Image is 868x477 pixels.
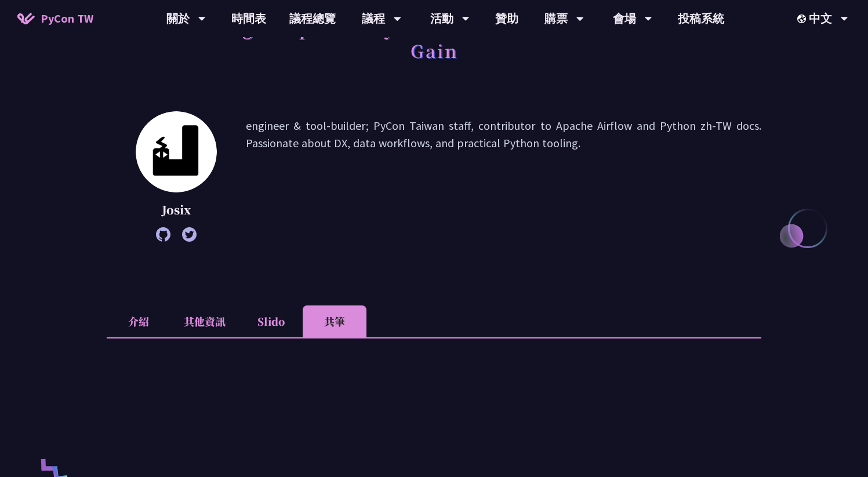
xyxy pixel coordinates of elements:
h1: Rediscovering Parquet in Python — From CSV Pain to Columnar Gain [107,10,761,68]
img: Locale Icon [797,14,809,23]
p: Josix [136,201,217,219]
li: 介紹 [107,305,170,337]
p: engineer & tool-builder; PyCon Taiwan staff, contributor to Apache Airflow and Python zh-TW docs.... [246,117,761,236]
img: Josix [136,111,217,192]
img: Home icon of PyCon TW 2025 [17,13,35,24]
li: 其他資訊 [170,305,239,337]
span: PyCon TW [41,10,93,27]
li: 共筆 [303,305,366,337]
li: Slido [239,305,303,337]
a: PyCon TW [6,4,105,33]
